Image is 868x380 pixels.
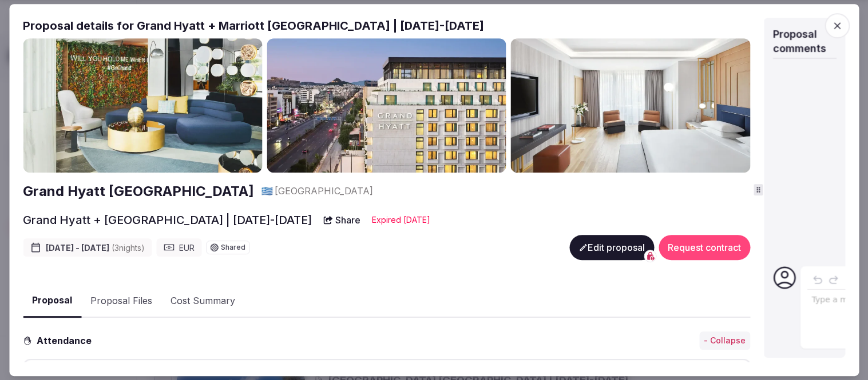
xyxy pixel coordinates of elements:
[112,243,145,253] span: ( 3 night s )
[23,182,254,201] a: Grand Hyatt [GEOGRAPHIC_DATA]
[23,38,262,173] img: Gallery photo 1
[23,285,81,318] button: Proposal
[23,18,750,34] h2: Proposal details for Grand Hyatt + Marriott [GEOGRAPHIC_DATA] | [DATE]-[DATE]
[261,185,272,198] button: 🇬🇷
[316,210,367,231] button: Share
[156,239,201,257] div: EUR
[372,214,430,226] div: Expire d [DATE]
[267,38,506,173] img: Gallery photo 2
[23,213,312,229] h2: Grand Hyatt + [GEOGRAPHIC_DATA] | [DATE]-[DATE]
[772,28,826,54] span: Proposal comments
[659,235,750,261] button: Request contract
[511,38,750,173] img: Gallery photo 3
[569,235,654,261] button: Edit proposal
[699,332,750,350] button: - Collapse
[275,185,373,198] span: [GEOGRAPHIC_DATA]
[46,242,145,254] span: [DATE] - [DATE]
[32,334,101,347] h3: Attendance
[161,285,244,318] button: Cost Summary
[221,245,245,251] span: Shared
[81,285,161,318] button: Proposal Files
